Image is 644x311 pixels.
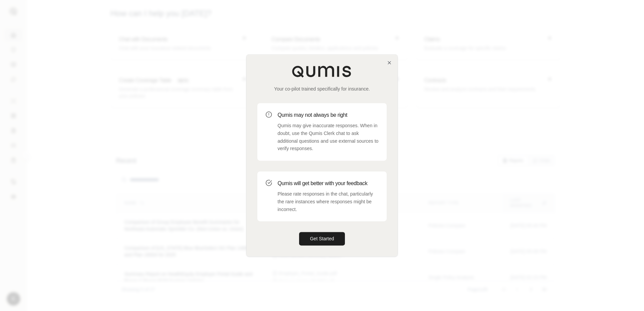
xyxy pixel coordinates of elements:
[292,65,352,77] img: Qumis Logo
[278,122,379,152] p: Qumis may give inaccurate responses. When in doubt, use the Qumis Clerk chat to ask additional qu...
[278,190,379,213] p: Please rate responses in the chat, particularly the rare instances where responses might be incor...
[257,85,387,92] p: Your co-pilot trained specifically for insurance.
[278,111,379,119] h3: Qumis may not always be right
[299,232,345,246] button: Get Started
[278,179,379,187] h3: Qumis will get better with your feedback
